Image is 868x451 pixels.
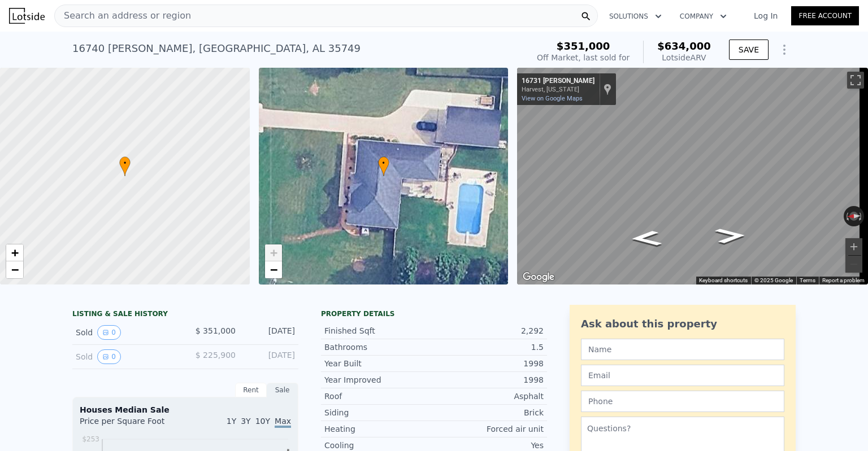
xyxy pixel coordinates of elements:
a: View on Google Maps [522,95,583,102]
input: Phone [581,391,784,412]
button: Solutions [600,6,671,27]
a: Log In [740,10,791,21]
div: Map [517,68,868,284]
span: • [378,158,389,168]
button: Zoom in [845,238,862,255]
div: • [378,156,389,176]
div: Year Built [324,358,434,369]
div: Siding [324,407,434,418]
div: 16731 [PERSON_NAME] [522,77,594,86]
div: Asphalt [434,391,544,402]
path: Go North, Sallie Ln [618,227,675,250]
a: Open this area in Google Maps (opens a new window) [520,270,557,284]
a: Report a problem [822,277,865,283]
button: Show Options [773,38,796,61]
span: 10Y [255,417,270,426]
div: Street View [517,68,868,284]
span: + [11,246,19,260]
button: Rotate clockwise [858,206,865,226]
div: Lotside ARV [657,52,711,63]
button: Toggle fullscreen view [847,72,864,89]
tspan: $253 [82,435,99,443]
div: 1998 [434,374,544,386]
span: • [119,158,131,168]
img: Lotside [9,8,45,24]
span: Search an address or region [55,9,191,23]
span: $351,000 [557,40,610,52]
span: $ 225,900 [196,351,236,360]
span: 1Y [227,417,236,426]
div: Sold [76,349,176,364]
div: Cooling [324,440,434,451]
path: Go South, Sallie Ln [702,224,759,247]
div: Harvest, [US_STATE] [522,86,594,93]
div: Off Market, last sold for [537,52,630,63]
a: Zoom in [6,244,23,261]
span: − [11,262,19,277]
div: Forced air unit [434,423,544,435]
div: Sold [76,325,176,340]
a: Terms (opens in new tab) [800,277,815,283]
button: View historical data [97,325,121,340]
div: [DATE] [245,349,295,364]
div: • [119,156,131,176]
span: $ 351,000 [196,326,236,335]
div: Year Improved [324,374,434,386]
div: Houses Median Sale [80,404,291,415]
button: View historical data [97,349,121,364]
div: 1998 [434,358,544,369]
img: Google [520,270,557,284]
div: 16740 [PERSON_NAME] , [GEOGRAPHIC_DATA] , AL 35749 [72,41,361,56]
a: Free Account [791,6,859,25]
button: Keyboard shortcuts [699,277,748,284]
input: Email [581,365,784,386]
button: Zoom out [845,256,862,273]
div: LISTING & SALE HISTORY [72,309,298,321]
span: $634,000 [657,40,711,52]
div: 1.5 [434,341,544,353]
input: Name [581,339,784,360]
button: Rotate counterclockwise [844,206,850,226]
div: Bathrooms [324,341,434,353]
div: 2,292 [434,325,544,336]
div: [DATE] [245,325,295,340]
span: 3Y [241,417,250,426]
button: SAVE [729,40,769,60]
div: Heating [324,423,434,435]
div: Ask about this property [581,316,784,332]
div: Yes [434,440,544,451]
a: Show location on map [604,83,611,95]
span: Max [275,417,291,428]
div: Sale [267,383,298,397]
div: Rent [235,383,267,397]
a: Zoom out [265,261,282,278]
span: © 2025 Google [754,277,793,283]
div: Brick [434,407,544,418]
div: Property details [321,309,547,318]
div: Finished Sqft [324,325,434,336]
span: − [270,262,277,277]
button: Company [671,6,736,27]
div: Price per Square Foot [80,415,185,434]
button: Reset the view [844,211,865,221]
a: Zoom out [6,261,23,278]
a: Zoom in [265,244,282,261]
span: + [270,246,277,260]
div: Roof [324,391,434,402]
